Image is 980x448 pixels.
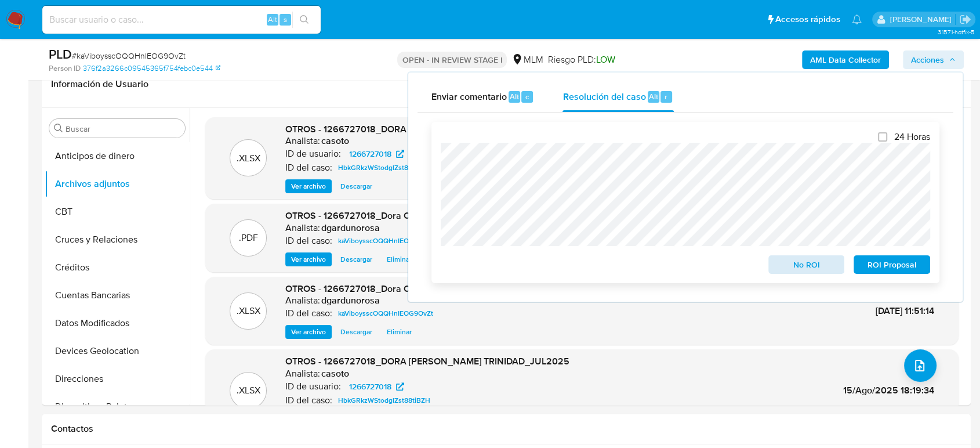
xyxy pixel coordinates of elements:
[333,161,435,175] a: HbkGRkzWStodglZst88tiBZH
[51,423,961,435] h1: Contactos
[45,393,190,421] button: Dispositivos Point
[775,13,840,26] span: Accesos rápidos
[911,50,944,69] span: Acciones
[285,295,320,306] p: Analista:
[237,152,260,165] p: .XLSX
[904,349,937,382] button: upload-file
[285,325,332,339] button: Ver archivo
[83,63,220,74] a: 376f2a3266c09545365f754febc0e544
[333,306,438,320] a: kaViboysscOQQHnIEOG9OvZt
[878,132,887,142] input: 24 Horas
[285,222,320,234] p: Analista:
[291,326,326,338] span: Ver archivo
[284,14,287,25] span: s
[335,252,378,266] button: Descargar
[51,78,148,90] h1: Información de Usuario
[338,161,430,175] span: HbkGRkzWStodglZst88tiBZH
[333,234,438,248] a: kaViboysscOQQHnIEOG9OvZt
[649,91,658,102] span: Alt
[397,52,507,68] p: OPEN - IN REVIEW STAGE I
[285,395,332,406] p: ID del caso:
[285,162,332,174] p: ID del caso:
[321,135,349,147] h6: casoto
[342,147,411,161] a: 1266727018
[49,63,81,74] b: Person ID
[525,91,529,102] span: c
[381,252,418,266] button: Eliminar
[340,254,372,265] span: Descargar
[810,50,881,69] b: AML Data Collector
[239,232,258,244] p: .PDF
[340,326,372,338] span: Descargar
[959,13,971,26] a: Salir
[285,282,484,295] span: OTROS - 1266727018_Dora Chan_Agosto2025
[45,309,190,337] button: Datos Modificados
[321,222,380,234] h6: dgardunorosa
[45,365,190,393] button: Direcciones
[876,304,934,317] span: [DATE] 11:51:14
[852,15,862,24] a: Notificaciones
[894,131,930,143] span: 24 Horas
[862,256,922,273] span: ROI Proposal
[338,393,430,407] span: HbkGRkzWStodglZst88tiBZH
[45,170,190,198] button: Archivos adjuntos
[335,179,378,193] button: Descargar
[511,53,543,66] div: MLM
[45,254,190,281] button: Créditos
[237,384,260,397] p: .XLSX
[285,368,320,380] p: Analista:
[431,89,507,103] span: Enviar comentario
[903,50,964,69] button: Acciones
[45,281,190,309] button: Cuentas Bancarias
[510,91,519,102] span: Alt
[285,122,569,136] span: OTROS - 1266727018_DORA [PERSON_NAME] TRINIDAD_JUL2025
[285,148,341,160] p: ID de usuario:
[285,381,341,392] p: ID de usuario:
[349,380,391,393] span: 1266727018
[285,135,320,147] p: Analista:
[381,325,418,339] button: Eliminar
[776,256,837,273] span: No ROI
[285,308,332,319] p: ID del caso:
[66,124,180,134] input: Buscar
[285,355,569,368] span: OTROS - 1266727018_DORA [PERSON_NAME] TRINIDAD_JUL2025
[333,393,435,407] a: HbkGRkzWStodglZst88tiBZH
[342,380,411,393] a: 1266727018
[54,124,63,133] button: Buscar
[285,252,332,266] button: Ver archivo
[802,50,889,69] button: AML Data Collector
[768,255,845,274] button: No ROI
[45,226,190,254] button: Cruces y Relaciones
[340,180,372,192] span: Descargar
[338,234,433,248] span: kaViboysscOQQHnIEOG9OvZt
[665,91,667,102] span: r
[237,305,260,317] p: .XLSX
[291,254,326,265] span: Ver archivo
[291,180,326,192] span: Ver archivo
[547,53,615,66] span: Riesgo PLD:
[292,12,316,28] button: search-icon
[349,147,391,161] span: 1266727018
[268,14,277,25] span: Alt
[562,89,645,103] span: Resolución del caso
[387,326,412,338] span: Eliminar
[285,209,484,222] span: OTROS - 1266727018_Dora Chan_Agosto2025
[45,142,190,170] button: Anticipos de dinero
[387,254,412,265] span: Eliminar
[42,12,321,27] input: Buscar usuario o caso...
[285,235,332,247] p: ID del caso:
[854,255,930,274] button: ROI Proposal
[890,14,955,25] p: diego.gardunorosas@mercadolibre.com.mx
[285,179,332,193] button: Ver archivo
[937,27,974,37] span: 3.157.1-hotfix-5
[49,45,72,63] b: PLD
[45,198,190,226] button: CBT
[338,306,433,320] span: kaViboysscOQQHnIEOG9OvZt
[45,337,190,365] button: Devices Geolocation
[72,50,186,62] span: # kaViboysscOQQHnIEOG9OvZt
[335,325,378,339] button: Descargar
[843,384,934,397] span: 15/Ago/2025 18:19:34
[596,53,615,66] span: LOW
[321,295,380,306] h6: dgardunorosa
[321,368,349,380] h6: casoto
